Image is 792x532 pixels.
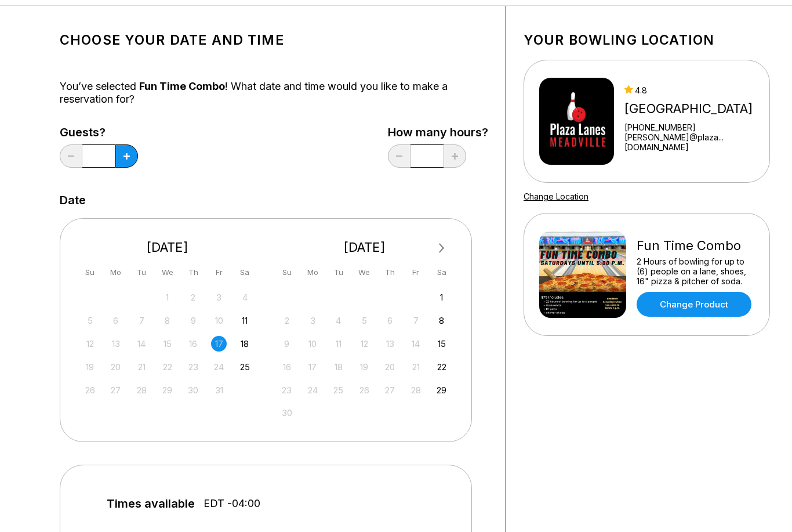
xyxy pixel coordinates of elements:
[211,360,227,375] div: Not available Friday, October 24th, 2025
[134,265,150,281] div: Tu
[78,240,257,256] div: [DATE]
[357,313,372,329] div: Not available Wednesday, November 5th, 2025
[211,336,227,352] div: Not available Friday, October 17th, 2025
[539,78,614,165] img: Plaza Lanes Meadville
[279,336,295,352] div: Not available Sunday, November 9th, 2025
[186,360,201,375] div: Not available Thursday, October 23rd, 2025
[237,336,253,352] div: Choose Saturday, October 18th, 2025
[382,265,398,281] div: Th
[279,360,295,375] div: Not available Sunday, November 16th, 2025
[60,126,138,139] label: Guests?
[305,265,321,281] div: Mo
[305,383,321,399] div: Not available Monday, November 24th, 2025
[357,383,372,399] div: Not available Wednesday, November 26th, 2025
[275,240,455,256] div: [DATE]
[81,289,255,399] div: month 2025-10
[159,360,175,375] div: Not available Wednesday, October 22nd, 2025
[186,336,201,352] div: Not available Thursday, October 16th, 2025
[186,313,201,329] div: Not available Thursday, October 9th, 2025
[211,265,227,281] div: Fr
[330,336,346,352] div: Not available Tuesday, November 11th, 2025
[134,313,150,329] div: Not available Tuesday, October 7th, 2025
[357,360,372,375] div: Not available Wednesday, November 19th, 2025
[433,240,451,258] button: Next Month
[204,498,260,511] span: EDT -04:00
[388,126,488,139] label: How many hours?
[637,257,754,287] div: 2 Hours of bowling for up to (6) people on a lane, shoes, 16" pizza & pitcher of soda.
[279,406,295,421] div: Not available Sunday, November 30th, 2025
[637,292,751,317] a: Change Product
[524,192,588,202] a: Change Location
[159,336,175,352] div: Not available Wednesday, October 15th, 2025
[539,231,626,319] img: Fun Time Combo
[434,313,449,329] div: Choose Saturday, November 8th, 2025
[357,336,372,352] div: Not available Wednesday, November 12th, 2025
[408,313,424,329] div: Not available Friday, November 7th, 2025
[82,383,98,399] div: Not available Sunday, October 26th, 2025
[159,290,175,306] div: Not available Wednesday, October 1st, 2025
[624,102,765,117] div: [GEOGRAPHIC_DATA]
[330,360,346,375] div: Not available Tuesday, November 18th, 2025
[524,32,770,49] h1: Your bowling location
[330,383,346,399] div: Not available Tuesday, November 25th, 2025
[159,265,175,281] div: We
[305,336,321,352] div: Not available Monday, November 10th, 2025
[82,313,98,329] div: Not available Sunday, October 5th, 2025
[624,123,765,133] div: [PHONE_NUMBER]
[279,383,295,399] div: Not available Sunday, November 23rd, 2025
[108,360,123,375] div: Not available Monday, October 20th, 2025
[357,265,372,281] div: We
[159,313,175,329] div: Not available Wednesday, October 8th, 2025
[60,81,488,106] div: You’ve selected ! What date and time would you like to make a reservation for?
[330,265,346,281] div: Tu
[237,360,253,375] div: Choose Saturday, October 25th, 2025
[305,360,321,375] div: Not available Monday, November 17th, 2025
[108,313,123,329] div: Not available Monday, October 6th, 2025
[186,265,201,281] div: Th
[159,383,175,399] div: Not available Wednesday, October 29th, 2025
[624,86,765,96] div: 4.8
[108,265,123,281] div: Mo
[134,383,150,399] div: Not available Tuesday, October 28th, 2025
[279,265,295,281] div: Su
[434,290,449,306] div: Choose Saturday, November 1st, 2025
[60,194,86,207] label: Date
[408,360,424,375] div: Not available Friday, November 21st, 2025
[237,290,253,306] div: Not available Saturday, October 4th, 2025
[108,383,123,399] div: Not available Monday, October 27th, 2025
[211,313,227,329] div: Not available Friday, October 10th, 2025
[624,133,765,153] a: [PERSON_NAME]@plaza...[DOMAIN_NAME]
[107,498,195,511] span: Times available
[211,290,227,306] div: Not available Friday, October 3rd, 2025
[434,336,449,352] div: Choose Saturday, November 15th, 2025
[305,313,321,329] div: Not available Monday, November 3rd, 2025
[382,336,398,352] div: Not available Thursday, November 13th, 2025
[279,313,295,329] div: Not available Sunday, November 2nd, 2025
[186,290,201,306] div: Not available Thursday, October 2nd, 2025
[134,360,150,375] div: Not available Tuesday, October 21st, 2025
[408,383,424,399] div: Not available Friday, November 28th, 2025
[637,238,754,254] div: Fun Time Combo
[60,32,488,49] h1: Choose your Date and time
[434,383,449,399] div: Choose Saturday, November 29th, 2025
[237,265,253,281] div: Sa
[237,313,253,329] div: Choose Saturday, October 11th, 2025
[139,81,225,93] span: Fun Time Combo
[82,360,98,375] div: Not available Sunday, October 19th, 2025
[434,360,449,375] div: Choose Saturday, November 22nd, 2025
[330,313,346,329] div: Not available Tuesday, November 4th, 2025
[134,336,150,352] div: Not available Tuesday, October 14th, 2025
[82,265,98,281] div: Su
[382,360,398,375] div: Not available Thursday, November 20th, 2025
[408,265,424,281] div: Fr
[382,383,398,399] div: Not available Thursday, November 27th, 2025
[82,336,98,352] div: Not available Sunday, October 12th, 2025
[108,336,123,352] div: Not available Monday, October 13th, 2025
[278,289,452,422] div: month 2025-11
[211,383,227,399] div: Not available Friday, October 31st, 2025
[186,383,201,399] div: Not available Thursday, October 30th, 2025
[382,313,398,329] div: Not available Thursday, November 6th, 2025
[408,336,424,352] div: Not available Friday, November 14th, 2025
[434,265,449,281] div: Sa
